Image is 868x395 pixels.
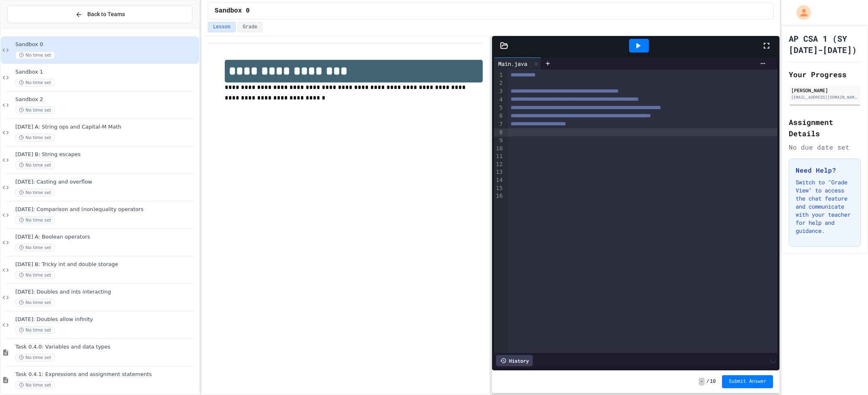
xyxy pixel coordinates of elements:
span: [DATE] B: Tricky int and double storage [15,261,197,268]
button: Grade [237,22,262,32]
div: 1 [494,71,504,79]
div: 11 [494,152,504,161]
div: 9 [494,137,504,145]
h3: Need Help? [796,165,854,175]
div: 14 [494,176,504,184]
span: Sandbox 0 [15,41,197,48]
span: No time set [15,244,55,251]
div: Main.java [494,59,531,68]
div: 10 [494,145,504,153]
span: [DATE]: Doubles allow infinity [15,316,197,323]
div: 6 [494,112,504,120]
div: [PERSON_NAME] [791,87,858,94]
div: 8 [494,129,504,137]
h2: Your Progress [789,69,861,80]
span: Task 0.4.0: Variables and data types [15,344,197,351]
p: Switch to "Grade View" to access the chat feature and communicate with your teacher for help and ... [796,178,854,235]
span: Sandbox 0 [215,6,249,16]
span: Submit Answer [729,378,767,385]
button: Lesson [208,22,236,32]
div: 16 [494,192,504,200]
span: [DATE] A: Boolean operators [15,234,197,241]
span: No time set [15,381,55,389]
div: 2 [494,79,504,87]
span: No time set [15,326,55,334]
div: 12 [494,161,504,169]
span: No time set [15,79,55,87]
h2: Assignment Details [789,116,861,139]
div: Main.java [494,57,541,70]
span: No time set [15,354,55,361]
span: Task 0.4.1: Expressions and assignment statements [15,371,197,378]
span: No time set [15,299,55,306]
span: No time set [15,106,55,114]
span: [DATE] A: String ops and Capital-M Math [15,124,197,131]
div: No due date set [789,142,861,152]
span: No time set [15,134,55,142]
span: / [706,378,709,385]
span: [DATE] B: String escapes [15,151,197,158]
h1: AP CSA 1 (SY [DATE]-[DATE]) [789,33,861,55]
div: 15 [494,184,504,192]
span: No time set [15,161,55,169]
div: My Account [788,3,813,22]
div: [EMAIL_ADDRESS][DOMAIN_NAME] [791,94,858,100]
button: Back to Teams [7,6,192,23]
span: No time set [15,51,55,59]
span: [DATE]: Doubles and ints interacting [15,289,197,296]
span: Sandbox 2 [15,96,197,103]
div: 7 [494,120,504,129]
span: - [699,378,705,386]
div: 5 [494,104,504,112]
div: 13 [494,168,504,176]
div: 3 [494,87,504,95]
span: Back to Teams [87,10,125,19]
span: No time set [15,216,55,224]
span: Sandbox 1 [15,69,197,76]
span: 10 [710,378,716,385]
span: No time set [15,189,55,196]
span: [DATE]: Casting and overflow [15,179,197,186]
button: Submit Answer [722,375,773,388]
div: History [496,355,533,366]
span: No time set [15,271,55,279]
div: 4 [494,96,504,104]
span: [DATE]: Comparison and (non)equality operators [15,206,197,213]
